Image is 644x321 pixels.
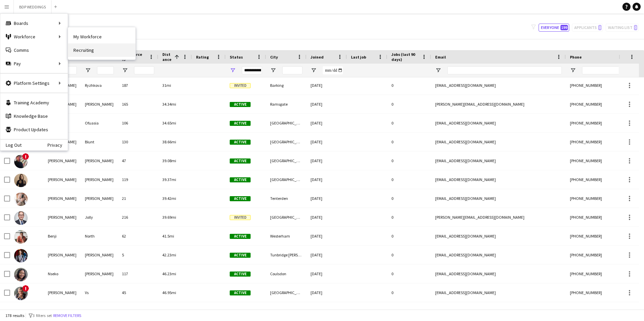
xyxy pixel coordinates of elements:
div: [GEOGRAPHIC_DATA] [266,170,307,189]
div: Ramsgate [266,95,307,113]
a: Log Out [0,142,22,148]
div: Arash [44,302,81,321]
button: BDP WEDDINGS [14,0,52,13]
a: Product Updates [0,123,68,136]
button: Open Filter Menu [122,67,128,73]
div: [PERSON_NAME] [44,283,81,302]
a: Privacy [47,142,68,148]
span: 39.42mi [162,196,176,201]
div: [GEOGRAPHIC_DATA] [266,208,307,226]
div: [PERSON_NAME] [81,302,118,321]
span: 34.65mi [162,120,176,126]
a: Comms [0,43,68,57]
img: Edgar Vs [14,287,28,300]
div: [EMAIL_ADDRESS][DOMAIN_NAME] [431,114,566,132]
div: Barking [266,76,307,95]
span: Invited [230,215,251,220]
span: Phone [570,55,582,60]
div: 21 [118,189,158,208]
div: 216 [118,208,158,226]
div: [DATE] [307,246,347,264]
div: 0 [387,133,431,151]
div: [EMAIL_ADDRESS][DOMAIN_NAME] [431,170,566,189]
div: 106 [118,114,158,132]
span: 39.37mi [162,177,176,182]
div: Platform Settings [0,76,68,90]
div: 130 [118,133,158,151]
div: [EMAIL_ADDRESS][DOMAIN_NAME] [431,133,566,151]
div: Harrow [266,302,307,321]
img: David Burke [14,249,28,262]
input: Last Name Filter Input [97,66,114,74]
span: Status [230,55,243,60]
div: [EMAIL_ADDRESS][DOMAIN_NAME] [431,76,566,95]
span: 39.08mi [162,158,176,163]
img: Laura Meadows [14,174,28,187]
div: [EMAIL_ADDRESS][DOMAIN_NAME] [431,283,566,302]
button: Open Filter Menu [570,67,576,73]
div: [GEOGRAPHIC_DATA] [266,114,307,132]
div: 0 [387,76,431,95]
button: Open Filter Menu [230,67,236,73]
span: 46.23mi [162,271,176,276]
div: 0 [387,95,431,113]
span: 39.69mi [162,215,176,220]
div: 0 [387,283,431,302]
div: Vs [81,283,118,302]
div: [EMAIL_ADDRESS][DOMAIN_NAME] [431,189,566,208]
span: Last job [351,55,366,60]
div: [PERSON_NAME][EMAIL_ADDRESS][DOMAIN_NAME] [431,95,566,113]
div: Workforce [0,30,68,43]
div: [EMAIL_ADDRESS][DOMAIN_NAME] [431,227,566,245]
span: Active [230,177,251,182]
div: [DATE] [307,227,347,245]
button: Everyone199 [539,24,569,32]
div: [PERSON_NAME] [44,246,81,264]
div: 0 [387,189,431,208]
img: Andy Stonier [14,192,28,206]
span: ! [22,285,29,292]
div: Westerham [266,227,307,245]
div: [EMAIL_ADDRESS][DOMAIN_NAME] [431,264,566,283]
span: Active [230,196,251,201]
div: [PERSON_NAME] [44,208,81,226]
div: 0 [387,114,431,132]
div: [PERSON_NAME] [81,264,118,283]
span: City [270,55,278,60]
div: [DATE] [307,133,347,151]
button: Open Filter Menu [85,67,91,73]
div: 0 [387,264,431,283]
div: Tunbridge [PERSON_NAME] [266,246,307,264]
img: Chris Jolly [14,211,28,225]
div: [PERSON_NAME][EMAIL_ADDRESS][DOMAIN_NAME] [431,208,566,226]
span: 31mi [162,83,171,88]
div: [DATE] [307,95,347,113]
div: 165 [118,95,158,113]
div: [PERSON_NAME] [81,95,118,113]
span: Active [230,272,251,277]
a: My Workforce [68,30,135,43]
div: Coulsdon [266,264,307,283]
img: Nseko Bidwell [14,268,28,281]
div: Nseko [44,264,81,283]
button: Remove filters [52,312,83,319]
span: 199 [560,25,568,30]
div: [GEOGRAPHIC_DATA] [266,283,307,302]
div: [DATE] [307,264,347,283]
span: Distance [162,52,172,62]
div: [EMAIL_ADDRESS][DOMAIN_NAME] [431,151,566,170]
img: Michael Amoroso [14,155,28,168]
span: Active [230,158,251,164]
div: 0 [387,302,431,321]
div: [PERSON_NAME] [81,151,118,170]
div: [PERSON_NAME] [44,151,81,170]
div: [DATE] [307,302,347,321]
div: 0 [387,227,431,245]
div: [PERSON_NAME] [44,189,81,208]
div: 47 [118,151,158,170]
div: [PERSON_NAME] [81,189,118,208]
span: 3 filters set [33,313,52,318]
div: [GEOGRAPHIC_DATA] [266,133,307,151]
div: [DATE] [307,151,347,170]
span: 42.23mi [162,252,176,257]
